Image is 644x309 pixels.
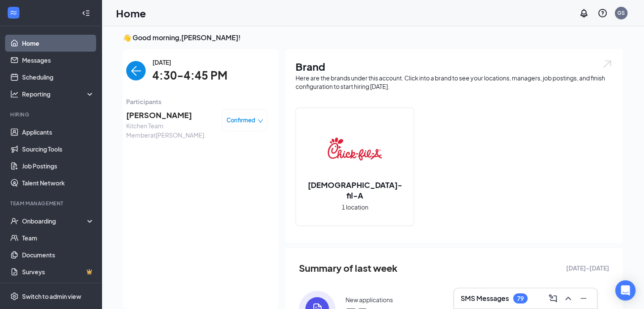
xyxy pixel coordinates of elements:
[563,293,573,303] svg: ChevronUp
[546,292,560,305] button: ComposeMessage
[548,293,558,303] svg: ComposeMessage
[342,202,368,212] span: 1 location
[126,109,215,121] span: [PERSON_NAME]
[296,59,613,74] h1: Brand
[9,8,18,17] svg: WorkstreamLogo
[10,111,93,118] div: Hiring
[22,157,94,174] a: Job Postings
[123,33,623,42] h3: 👋 Good morning, [PERSON_NAME] !
[126,61,146,80] button: back-button
[10,217,19,225] svg: UserCheck
[22,35,94,52] a: Home
[517,295,524,302] div: 79
[461,294,509,303] h3: SMS Messages
[602,59,613,69] img: open.6027fd2a22e1237b5b06.svg
[22,52,94,69] a: Messages
[257,118,263,124] span: down
[10,200,93,207] div: Team Management
[615,280,636,301] div: Open Intercom Messenger
[22,246,94,263] a: Documents
[10,292,19,301] svg: Settings
[22,292,81,301] div: Switch to admin view
[22,217,87,225] div: Onboarding
[296,179,414,201] h2: [DEMOGRAPHIC_DATA]-fil-A
[22,124,94,141] a: Applicants
[22,263,94,280] a: SurveysCrown
[22,174,94,191] a: Talent Network
[617,9,625,17] div: GS
[299,261,398,276] span: Summary of last week
[345,295,393,304] div: New applications
[82,9,90,17] svg: Collapse
[577,292,590,305] button: Minimize
[578,293,589,303] svg: Minimize
[22,229,94,246] a: Team
[152,58,227,67] span: [DATE]
[227,116,255,124] span: Confirmed
[597,8,608,18] svg: QuestionInfo
[328,122,382,176] img: Chick-fil-A
[126,121,215,140] span: Kitchen Team Member at [PERSON_NAME].
[126,97,268,106] span: Participants
[566,263,609,273] span: [DATE] - [DATE]
[561,292,575,305] button: ChevronUp
[10,90,19,98] svg: Analysis
[22,141,94,157] a: Sourcing Tools
[22,90,95,98] div: Reporting
[296,74,613,91] div: Here are the brands under this account. Click into a brand to see your locations, managers, job p...
[152,67,227,84] span: 4:30-4:45 PM
[22,69,94,86] a: Scheduling
[116,6,146,20] h1: Home
[579,8,589,18] svg: Notifications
